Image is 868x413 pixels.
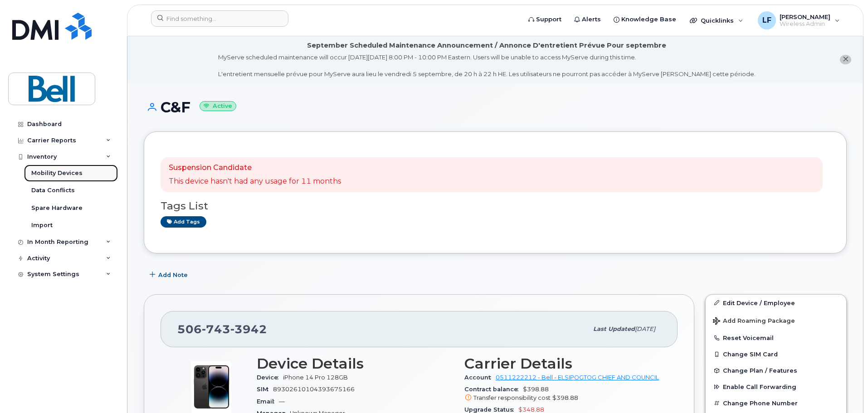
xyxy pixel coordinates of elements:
[518,406,544,413] span: $348.88
[706,311,846,330] button: Add Roaming Package
[257,355,454,372] h3: Device Details
[257,374,283,381] span: Device
[473,394,551,401] span: Transfer responsibility cost
[161,216,206,228] a: Add tags
[279,398,285,405] span: —
[464,386,523,393] span: Contract balance
[177,322,267,336] span: 506
[169,176,341,187] p: This device hasn't had any usage for 11 months
[169,163,341,173] p: Suspension Candidate
[161,200,830,212] h3: Tags List
[283,374,348,381] span: iPhone 14 Pro 128GB
[496,374,659,381] a: 0511222212 - Bell - ELSIPOGTOG CHIEF AND COUNCIL
[464,386,661,402] span: $398.88
[218,53,756,78] div: MyServe scheduled maintenance will occur [DATE][DATE] 8:00 PM - 10:00 PM Eastern. Users will be u...
[144,267,195,283] button: Add Note
[257,386,273,393] span: SIM
[552,394,578,401] span: $398.88
[464,406,518,413] span: Upgrade Status
[464,374,496,381] span: Account
[706,379,846,395] button: Enable Call Forwarding
[230,322,267,336] span: 3942
[706,395,846,411] button: Change Phone Number
[273,386,355,393] span: 89302610104393675166
[635,326,655,332] span: [DATE]
[464,355,661,372] h3: Carrier Details
[706,346,846,362] button: Change SIM Card
[200,101,236,112] small: Active
[144,99,847,115] h1: C&F
[202,322,230,336] span: 743
[158,271,188,279] span: Add Note
[257,398,279,405] span: Email
[307,41,666,50] div: September Scheduled Maintenance Announcement / Annonce D'entretient Prévue Pour septembre
[723,367,797,374] span: Change Plan / Features
[706,295,846,311] a: Edit Device / Employee
[706,362,846,379] button: Change Plan / Features
[840,55,851,64] button: close notification
[713,317,795,326] span: Add Roaming Package
[723,384,796,390] span: Enable Call Forwarding
[593,326,635,332] span: Last updated
[706,330,846,346] button: Reset Voicemail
